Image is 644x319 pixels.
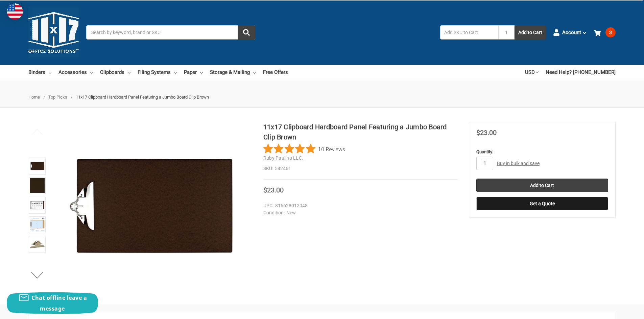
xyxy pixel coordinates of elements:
[48,95,67,100] a: Top Picks
[562,29,581,36] span: Account
[263,165,273,172] dt: SKU:
[476,129,497,137] span: $23.00
[440,25,498,39] input: Add SKU to Cart
[58,65,93,80] a: Accessories
[138,65,177,80] a: Filing Systems
[605,27,616,37] span: 3
[27,125,48,139] button: Previous
[30,237,45,252] img: 11x17 Clipboard Hardboard Panel Featuring a Jumbo Board Clip Brown
[100,65,130,80] a: Clipboards
[546,65,616,80] a: Need Help? [PHONE_NUMBER]
[7,292,98,314] button: Chat offline leave a message
[28,65,51,80] a: Binders
[263,202,455,209] dd: 816628012048
[263,144,345,154] button: Rated 4.8 out of 5 stars from 10 reviews. Jump to reviews.
[263,122,458,142] h1: 11x17 Clipboard Hardboard Panel Featuring a Jumbo Board Clip Brown
[76,95,209,100] span: 11x17 Clipboard Hardboard Panel Featuring a Jumbo Board Clip Brown
[30,198,45,213] img: 11x17 Clipboard (542110)
[263,202,273,209] dt: UPC:
[210,65,256,80] a: Storage & Mailing
[263,209,285,216] dt: Condition:
[318,144,345,154] span: 10 Reviews
[30,217,45,232] img: 11x17 Clipboard Hardboard Panel Featuring a Jumbo Board Clip Brown
[553,24,587,41] a: Account
[476,149,608,155] label: Quantity:
[67,122,236,291] img: 11x17 Clipboard Hardboard Panel Featuring a Jumbo Board Clip Brown
[525,65,539,80] a: USD
[476,197,608,210] button: Get a Quote
[31,294,87,312] span: Chat offline leave a message
[86,25,255,39] input: Search by keyword, brand or SKU
[588,301,644,319] iframe: Google Customer Reviews
[28,95,40,100] a: Home
[497,161,540,166] a: Buy in bulk and save
[28,7,79,58] img: 11x17.com
[263,186,284,194] span: $23.00
[263,165,458,172] dd: 542461
[27,268,48,282] button: Next
[7,3,23,20] img: duty and tax information for United States
[263,65,288,80] a: Free Offers
[184,65,203,80] a: Paper
[30,159,45,174] img: 11x17 Clipboard Hardboard Panel Featuring a Jumbo Board Clip Brown
[515,25,546,39] button: Add to Cart
[476,179,608,192] input: Add to Cart
[30,178,45,193] img: 11x17 Clipboard Hardboard Panel Featuring a Jumbo Board Clip Brown
[263,209,455,216] dd: New
[594,24,616,41] a: 3
[263,155,303,161] a: Ruby Paulina LLC.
